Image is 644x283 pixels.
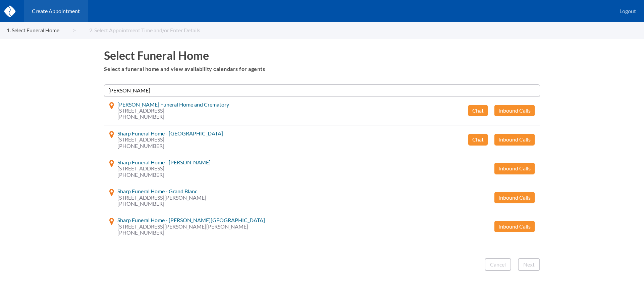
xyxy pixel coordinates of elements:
span: Sharp Funeral Home - [PERSON_NAME] [117,159,211,165]
input: Search for a funeral home... [104,84,540,96]
h1: Select Funeral Home [104,49,540,62]
button: Chat [468,134,488,145]
span: Sharp Funeral Home - [GEOGRAPHIC_DATA] [117,130,223,136]
span: [PERSON_NAME] Funeral Home and Crematory [117,101,229,108]
span: [STREET_ADDRESS] [117,136,223,143]
span: [STREET_ADDRESS][PERSON_NAME] [117,195,206,201]
span: Sharp Funeral Home - Grand Blanc [117,188,197,194]
span: [PHONE_NUMBER] [117,172,211,178]
a: 1. Select Funeral Home [7,27,76,33]
span: [PHONE_NUMBER] [117,143,223,149]
button: Inbound Calls [494,163,535,174]
button: Cancel [485,258,511,271]
button: Inbound Calls [494,192,535,203]
button: Next [518,258,540,271]
span: [PHONE_NUMBER] [117,114,229,120]
span: [STREET_ADDRESS][PERSON_NAME][PERSON_NAME] [117,224,265,230]
span: Sharp Funeral Home - [PERSON_NAME][GEOGRAPHIC_DATA] [117,217,265,223]
button: Inbound Calls [494,105,535,116]
button: Chat [468,105,488,116]
span: [PHONE_NUMBER] [117,230,265,236]
button: Inbound Calls [494,134,535,145]
span: [STREET_ADDRESS] [117,165,211,171]
h6: Select a funeral home and view availability calendars for agents [104,66,540,72]
span: [PHONE_NUMBER] [117,201,206,207]
button: Inbound Calls [494,221,535,232]
span: [STREET_ADDRESS] [117,108,229,114]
